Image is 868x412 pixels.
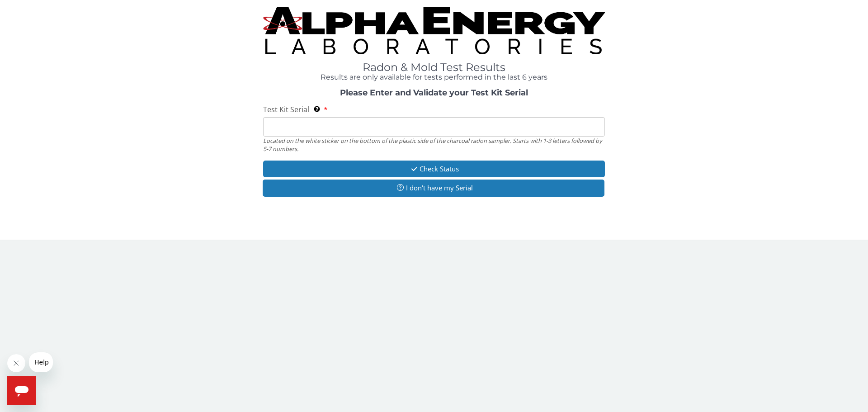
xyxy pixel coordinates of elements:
iframe: Button to launch messaging window [7,376,36,405]
h1: Radon & Mold Test Results [263,62,605,73]
iframe: Close message [7,354,25,372]
span: Test Kit Serial [263,104,309,114]
div: Located on the white sticker on the bottom of the plastic side of the charcoal radon sampler. Sta... [263,137,605,153]
iframe: Message from company [29,352,53,372]
img: TightCrop.jpg [263,7,605,54]
button: Check Status [263,161,605,177]
h4: Results are only available for tests performed in the last 6 years [263,73,605,81]
strong: Please Enter and Validate your Test Kit Serial [340,88,528,98]
button: I don't have my Serial [263,180,604,196]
